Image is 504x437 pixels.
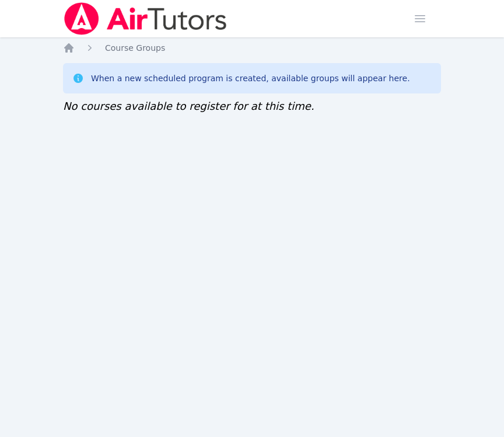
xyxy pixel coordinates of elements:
[91,72,410,84] div: When a new scheduled program is created, available groups will appear here.
[63,2,228,35] img: Air Tutors
[105,43,165,53] span: Course Groups
[63,42,441,54] nav: Breadcrumb
[63,100,314,112] span: No courses available to register for at this time.
[105,42,165,54] a: Course Groups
